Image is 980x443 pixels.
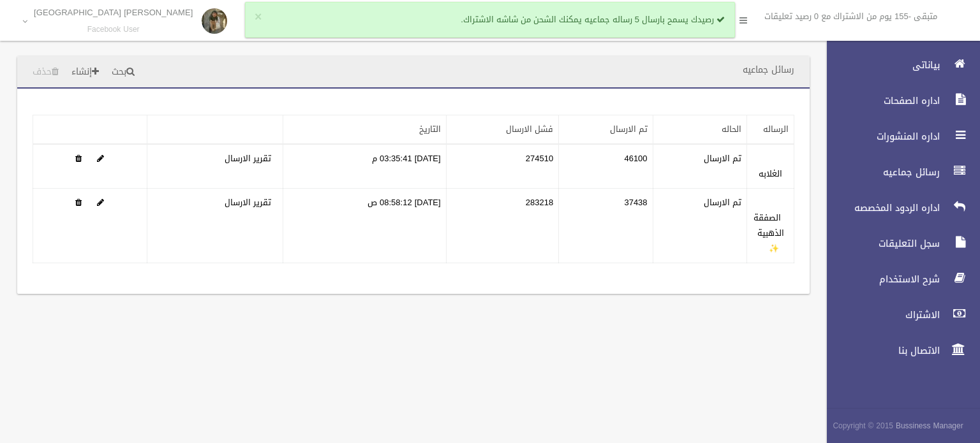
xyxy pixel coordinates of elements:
label: تم الارسال [704,195,741,210]
td: 46100 [559,144,653,189]
p: [PERSON_NAME] [GEOGRAPHIC_DATA] [34,8,193,17]
a: سجل التعليقات [816,229,980,258]
span: الاتصال بنا [816,344,944,357]
a: تم الارسال [610,121,648,137]
div: رصيدك يسمح بارسال 5 رساله جماعيه يمكنك الشحن من شاشه الاشتراك. [245,2,735,38]
span: شرح الاستخدام [816,273,944,286]
td: 37438 [559,189,653,263]
span: اداره الردود المخصصه [816,201,944,214]
a: بياناتى [816,51,980,79]
span: Copyright © 2015 [833,419,893,433]
td: [DATE] 03:35:41 م [283,144,446,189]
header: رسائل جماعيه [727,57,810,82]
a: فشل الارسال [506,121,553,137]
a: اداره الردود المخصصه [816,194,980,222]
strong: Bussiness Manager [896,419,963,433]
a: بحث [107,61,140,84]
a: Edit [97,194,104,210]
span: سجل التعليقات [816,237,944,250]
td: 274510 [446,144,559,189]
button: × [255,11,262,24]
a: رسائل جماعيه [816,158,980,186]
a: الاتصال بنا [816,337,980,365]
a: اداره المنشورات [816,122,980,150]
small: Facebook User [34,25,193,34]
a: التاريخ [419,121,441,137]
a: إنشاء [66,61,104,84]
a: شرح الاستخدام [816,265,980,293]
span: رسائل جماعيه [816,166,944,178]
span: الاشتراك [816,309,944,321]
a: الصفقة الذهبية ✨ [754,210,784,256]
label: تم الارسال [704,151,741,166]
a: الغلابه [759,166,782,182]
a: تقرير الارسال [225,150,271,166]
a: تقرير الارسال [225,194,271,210]
a: اداره الصفحات [816,87,980,115]
span: اداره الصفحات [816,94,944,107]
a: الاشتراك [816,301,980,329]
td: 283218 [446,189,559,263]
a: Edit [97,150,104,166]
th: الرساله [747,115,794,145]
span: اداره المنشورات [816,130,944,143]
td: [DATE] 08:58:12 ص [283,189,446,263]
span: بياناتى [816,59,944,71]
th: الحاله [653,115,746,145]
